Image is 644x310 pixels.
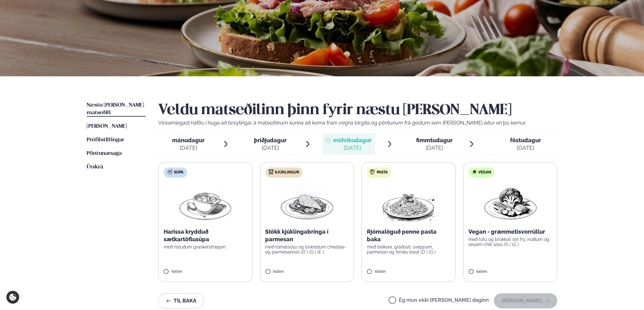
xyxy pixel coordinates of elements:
div: [DATE] [333,144,372,152]
a: Cookie settings [6,291,19,304]
a: Næstu [PERSON_NAME] matseðill [87,102,146,117]
img: Soup.png [177,183,233,223]
p: með tómatsósu og bræddum cheddar- og parmesanosti (D ) (G ) (E ) [265,244,349,254]
span: Kjúklingur [275,170,299,175]
h2: Veldu matseðilinn þinn fyrir næstu [PERSON_NAME] [158,102,557,119]
a: Útskrá [87,163,103,171]
span: [PERSON_NAME] [87,124,127,129]
span: miðvikudagur [333,137,372,143]
span: Vegan [479,170,491,175]
p: Rjómalöguð penne pasta baka [367,228,450,243]
a: [PERSON_NAME] [87,123,127,130]
img: soup.svg [167,169,172,174]
p: Vinsamlegast hafðu í huga að breytingar á matseðlinum kunna að koma fram vegna birgða og pöntunum... [158,119,557,127]
img: pasta.svg [370,169,375,174]
a: Pöntunarsaga [87,150,122,157]
div: [DATE] [254,144,287,152]
span: Prófílstillingar [87,137,124,143]
img: Vegan.png [483,183,538,223]
img: Vegan.svg [472,169,477,174]
p: Vegan - grænmetisvorrúllur [469,228,552,236]
p: með ristuðum graskersfræjum [164,244,247,249]
img: chicken.svg [269,169,274,174]
p: Stökk kjúklingabringa í parmesan [265,228,349,243]
button: Til baka [158,293,204,308]
p: Harissa krydduð sætkartöflusúpa [164,228,247,243]
span: Súpa [174,170,183,175]
span: Næstu [PERSON_NAME] matseðill [87,102,144,115]
span: mánudagur [172,137,205,143]
img: Chicken-breast.png [279,183,335,223]
span: föstudagur [510,137,541,143]
div: [DATE] [172,144,205,152]
img: Spagetti.png [381,183,436,223]
div: [DATE] [416,144,453,152]
span: Pasta [377,170,388,175]
div: [DATE] [510,144,541,152]
p: með tofu og brokkolí stir fry, núðlum og sesam-chili sósu (S ) (G ) [469,237,552,247]
span: Útskrá [87,164,103,170]
p: með beikoni, gráðosti, sveppum, parmesan og fersku basil (D ) (G ) [367,244,450,254]
button: [PERSON_NAME] [494,293,557,308]
span: fimmtudagur [416,137,453,143]
span: Pöntunarsaga [87,151,122,156]
span: þriðjudagur [254,137,287,143]
a: Prófílstillingar [87,136,124,144]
